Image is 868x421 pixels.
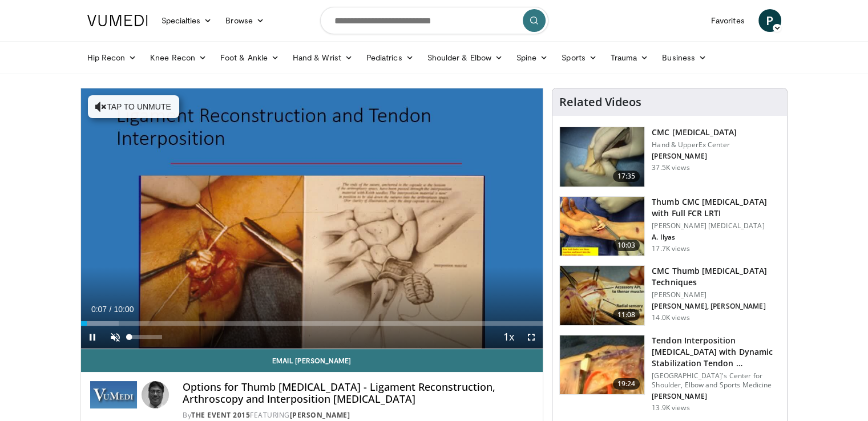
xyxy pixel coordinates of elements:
p: 37.5K views [652,163,689,172]
button: Playback Rate [497,326,520,349]
span: 10:03 [613,240,640,251]
img: 54618_0000_3.png.150x105_q85_crop-smart_upscale.jpg [560,127,644,187]
a: Specialties [155,9,219,32]
a: Business [655,46,713,69]
p: [PERSON_NAME] [652,152,737,161]
h3: Thumb CMC [MEDICAL_DATA] with Full FCR LRTI [652,196,780,219]
h4: Options for Thumb [MEDICAL_DATA] - Ligament Reconstruction, Arthroscopy and Interposition [MEDICA... [183,381,534,406]
video-js: Video Player [81,88,543,349]
button: Tap to unmute [88,95,179,118]
button: Pause [81,326,104,349]
p: 13.9K views [652,403,689,412]
p: [PERSON_NAME] [652,392,780,401]
span: 10:00 [114,305,134,314]
span: / [110,305,112,314]
a: The Event 2015 [191,410,250,420]
p: [GEOGRAPHIC_DATA]'s Center for Shoulder, Elbow and Sports Medicine [652,371,780,390]
a: 10:03 Thumb CMC [MEDICAL_DATA] with Full FCR LRTI [PERSON_NAME] [MEDICAL_DATA] A. Ilyas 17.7K views [559,196,780,257]
span: 11:08 [613,309,640,321]
a: Pediatrics [360,46,421,69]
a: 19:24 Tendon Interposition [MEDICAL_DATA] with Dynamic Stabilization Tendon … [GEOGRAPHIC_DATA]'s... [559,335,780,412]
p: [PERSON_NAME], [PERSON_NAME] [652,302,780,311]
span: 17:35 [613,171,640,182]
img: The Event 2015 [90,381,138,408]
button: Fullscreen [520,326,543,349]
img: Avatar [142,381,169,408]
img: VuMedi Logo [87,15,148,26]
img: rosenwasser_basal_joint_1.png.150x105_q85_crop-smart_upscale.jpg [560,335,644,395]
button: Unmute [104,326,127,349]
a: Browse [219,9,271,32]
a: P [758,9,781,32]
a: Shoulder & Elbow [421,46,510,69]
a: Favorites [704,9,752,32]
a: Knee Recon [143,46,213,69]
a: Spine [510,46,555,69]
p: 14.0K views [652,313,689,322]
p: Hand & UpperEx Center [652,140,737,149]
span: 19:24 [613,378,640,390]
div: Progress Bar [81,321,543,326]
div: By FEATURING [183,410,534,420]
p: A. Ilyas [652,233,780,242]
div: Volume Level [130,335,162,339]
img: 155faa92-facb-4e6b-8eb7-d2d6db7ef378.150x105_q85_crop-smart_upscale.jpg [560,197,644,256]
a: Sports [555,46,604,69]
a: Email [PERSON_NAME] [81,349,543,372]
a: [PERSON_NAME] [290,410,350,420]
a: Trauma [604,46,656,69]
a: Foot & Ankle [213,46,286,69]
a: 11:08 CMC Thumb [MEDICAL_DATA] Techniques [PERSON_NAME] [PERSON_NAME], [PERSON_NAME] 14.0K views [559,265,780,326]
h3: Tendon Interposition [MEDICAL_DATA] with Dynamic Stabilization Tendon … [652,335,780,369]
a: Hip Recon [80,46,144,69]
span: 0:07 [91,305,107,314]
h3: CMC [MEDICAL_DATA] [652,127,737,138]
img: 08bc6ee6-87c4-498d-b9ad-209c97b58688.150x105_q85_crop-smart_upscale.jpg [560,266,644,325]
h3: CMC Thumb [MEDICAL_DATA] Techniques [652,265,780,288]
input: Search topics, interventions [320,7,548,34]
h4: Related Videos [559,95,641,109]
p: [PERSON_NAME] [652,290,780,299]
a: Hand & Wrist [286,46,360,69]
p: [PERSON_NAME] [MEDICAL_DATA] [652,221,780,230]
p: 17.7K views [652,244,689,253]
a: 17:35 CMC [MEDICAL_DATA] Hand & UpperEx Center [PERSON_NAME] 37.5K views [559,127,780,187]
